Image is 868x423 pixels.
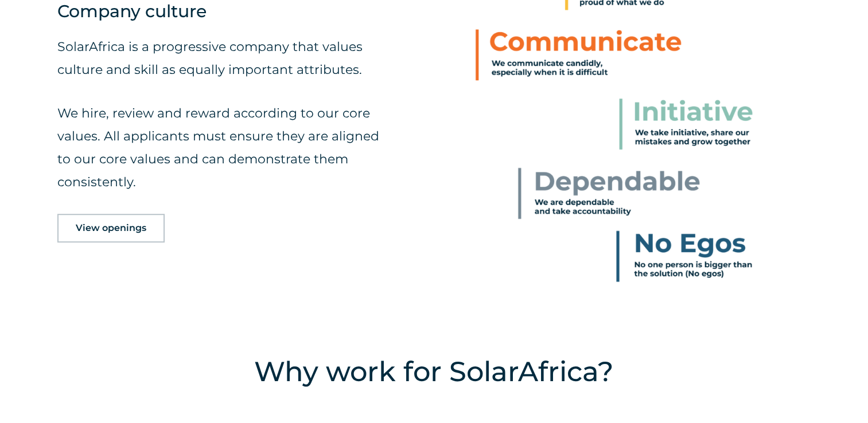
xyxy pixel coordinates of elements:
span: View openings [76,224,146,233]
span: SolarAfrica is a progressive company that values culture and skill as equally important attributes. [57,39,363,77]
span: We hire, review and reward according to our core values. All applicants must ensure they are alig... [57,105,379,190]
a: View openings [57,214,165,242]
h4: Why work for SolarAfrica? [164,351,704,391]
